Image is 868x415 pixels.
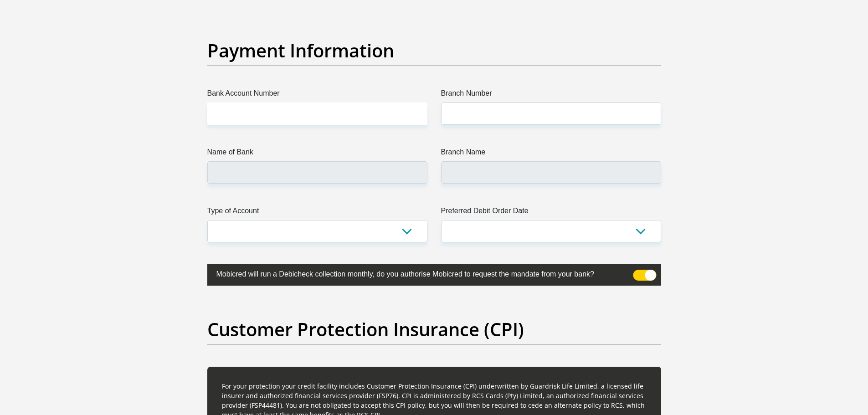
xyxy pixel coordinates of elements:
[207,205,427,220] label: Type of Account
[441,102,661,125] input: Branch Number
[441,147,661,161] label: Branch Name
[441,205,661,220] label: Preferred Debit Order Date
[207,147,427,161] label: Name of Bank
[441,88,661,102] label: Branch Number
[207,88,427,102] label: Bank Account Number
[207,264,616,282] label: Mobicred will run a Debicheck collection monthly, do you authorise Mobicred to request the mandat...
[207,40,661,61] h2: Payment Information
[207,102,427,125] input: Bank Account Number
[207,318,661,340] h2: Customer Protection Insurance (CPI)
[207,161,427,184] input: Name of Bank
[441,161,661,184] input: Branch Name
